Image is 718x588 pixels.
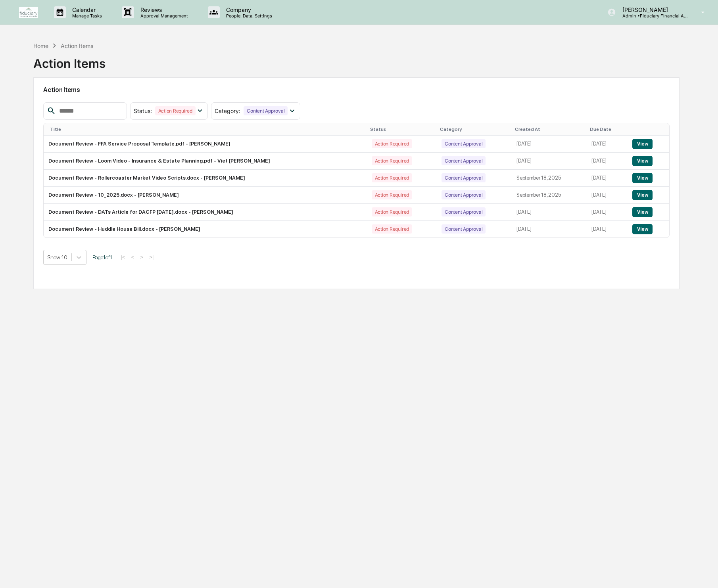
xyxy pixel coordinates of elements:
a: View [632,226,653,232]
p: People, Data, Settings [220,13,276,19]
div: Action Required [372,173,412,182]
p: Company [220,6,276,13]
button: |< [118,254,127,260]
td: Document Review - Loom Video - Insurance & Estate Planning.pdf - Viet [PERSON_NAME] [44,153,367,170]
div: Action Required [372,224,412,234]
div: Content Approval [442,139,486,148]
button: View [632,173,653,183]
p: Manage Tasks [66,13,106,19]
button: View [632,156,653,166]
div: Home [33,42,48,49]
p: Calendar [66,6,106,13]
td: Document Review - 10_2025.docx - [PERSON_NAME] [44,187,367,204]
div: Action Items [61,42,93,49]
td: [DATE] [587,221,628,237]
td: Document Review - DATs Article for DACFP [DATE].docx - [PERSON_NAME] [44,204,367,221]
button: < [129,254,137,260]
a: View [632,175,653,181]
div: Content Approval [442,156,486,165]
a: View [632,141,653,147]
button: > [138,254,146,260]
div: Created At [515,126,584,132]
button: View [632,224,653,234]
button: View [632,190,653,200]
td: Document Review - Huddle House Bill.docx - [PERSON_NAME] [44,221,367,237]
td: [DATE] [587,204,628,221]
td: Document Review - Rollercoaster Market Video Scripts.docx - [PERSON_NAME] [44,170,367,187]
p: Reviews [134,6,192,13]
div: Content Approval [442,173,486,182]
td: [DATE] [587,153,628,170]
div: Content Approval [442,224,486,234]
h2: Action Items [43,86,670,94]
div: Content Approval [442,190,486,199]
div: Action Required [155,106,196,115]
td: September 18, 2025 [512,187,587,204]
div: Status [370,126,434,132]
p: [PERSON_NAME] [616,6,690,13]
a: View [632,209,653,215]
a: View [632,192,653,198]
td: [DATE] [512,221,587,237]
td: [DATE] [587,187,628,204]
button: View [632,207,653,217]
div: Due Date [590,126,624,132]
div: Content Approval [442,207,486,216]
button: >| [147,254,156,260]
td: Document Review - FFA Service Proposal Template.pdf - [PERSON_NAME] [44,136,367,153]
iframe: Open customer support [693,562,714,583]
p: Approval Management [134,13,192,19]
p: Admin • Fiduciary Financial Advisors [616,13,690,19]
td: [DATE] [587,136,628,153]
a: View [632,158,653,164]
span: Page 1 of 1 [92,254,112,260]
td: [DATE] [512,153,587,170]
div: Content Approval [244,106,288,115]
div: Action Required [372,156,412,165]
div: Action Required [372,190,412,199]
img: logo [19,7,38,18]
button: View [632,139,653,149]
span: Status : [134,107,152,114]
div: Action Required [372,139,412,148]
div: Action Required [372,207,412,216]
td: [DATE] [587,170,628,187]
div: Category [440,126,509,132]
td: [DATE] [512,136,587,153]
div: Action Items [33,50,106,71]
td: September 18, 2025 [512,170,587,187]
span: Category : [215,107,240,114]
div: Title [50,126,363,132]
td: [DATE] [512,204,587,221]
